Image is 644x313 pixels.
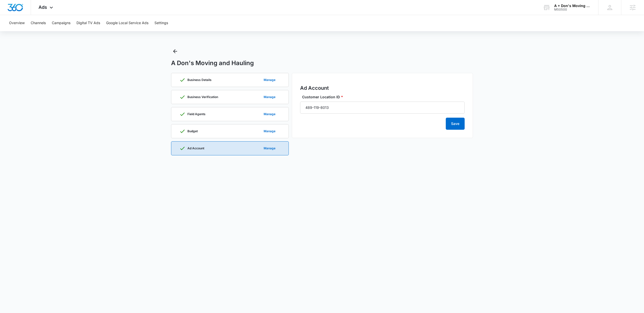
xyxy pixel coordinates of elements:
button: Channels [31,15,46,31]
h2: Ad Account [300,84,465,92]
a: Business DetailsManage [171,73,289,87]
button: Save [446,118,465,130]
button: Digital TV Ads [76,15,100,31]
button: Manage [259,125,280,137]
div: account id [554,8,591,11]
button: Manage [259,142,280,154]
p: Field Agents [187,113,206,116]
p: Business Verification [187,96,218,99]
p: Budget [187,130,198,133]
p: Ad Account [187,147,204,150]
button: Google Local Service Ads [106,15,148,31]
button: Manage [259,108,280,120]
a: Ad AccountManage [171,141,289,155]
p: Business Details [187,78,212,81]
button: Overview [9,15,25,31]
a: Field AgentsManage [171,107,289,121]
button: Manage [259,91,280,103]
label: Customer Location ID [302,94,467,100]
div: account name [554,4,591,8]
button: Back [171,47,179,55]
a: Business VerificationManage [171,90,289,104]
span: Ads [38,5,47,10]
button: Campaigns [52,15,70,31]
button: Settings [154,15,168,31]
a: BudgetManage [171,124,289,138]
button: Manage [259,74,280,86]
h1: A Don's Moving and Hauling [171,59,254,67]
